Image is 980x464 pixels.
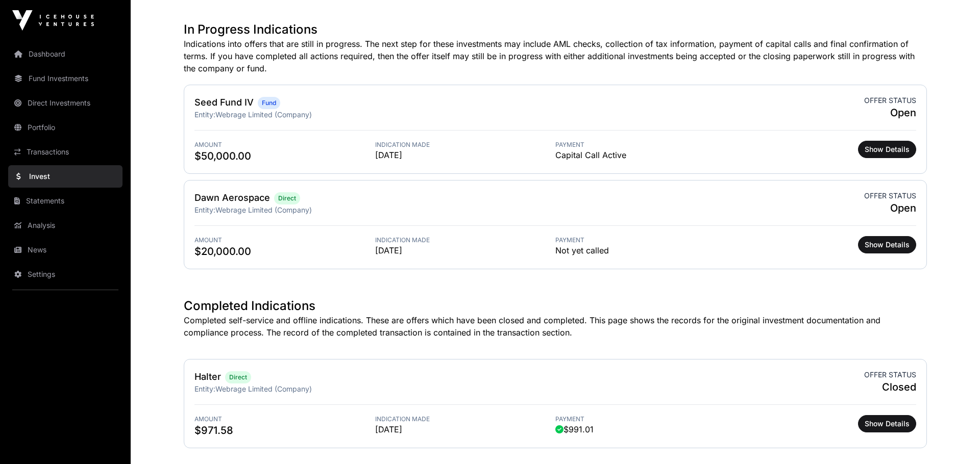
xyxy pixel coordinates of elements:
span: Indication Made [375,236,556,244]
a: Dashboard [8,43,122,65]
a: Fund Investments [8,67,122,90]
span: Webrage Limited (Company) [215,110,312,119]
span: Show Details [865,419,910,429]
span: $20,000.00 [194,244,375,259]
a: News [8,239,122,261]
span: Fund [262,99,276,107]
img: Icehouse Ventures Logo [12,10,94,31]
span: Open [864,201,916,215]
span: Entity: [194,384,215,393]
span: $50,000.00 [194,149,375,163]
span: Offer status [864,95,916,106]
h1: In Progress Indications [184,21,927,38]
iframe: Chat Widget [929,415,980,464]
button: Show Details [858,236,916,253]
span: Amount [194,415,375,423]
a: Transactions [8,141,122,163]
span: Amount [194,236,375,244]
a: Invest [8,165,122,188]
h2: Halter [194,370,221,384]
span: [DATE] [375,149,556,161]
button: Show Details [858,415,916,432]
span: Open [864,106,916,120]
span: $971.58 [194,423,375,437]
h1: Completed Indications [184,298,927,314]
button: Show Details [858,141,916,158]
span: Offer status [864,191,916,201]
span: Payment [555,236,736,244]
span: Capital Call Active [555,149,626,161]
span: [DATE] [375,244,556,256]
span: Webrage Limited (Company) [215,384,312,393]
a: Portfolio [8,116,122,139]
span: Direct [229,373,247,381]
span: Show Details [865,144,910,154]
span: Closed [864,380,916,394]
a: Settings [8,263,122,286]
span: Offer status [864,370,916,380]
a: Statements [8,190,122,212]
span: Entity: [194,205,215,214]
span: Indication Made [375,141,556,149]
span: Amount [194,141,375,149]
span: $991.01 [555,423,594,435]
span: Payment [555,141,736,149]
span: Not yet called [555,244,609,256]
span: Entity: [194,110,215,119]
span: Indication Made [375,415,556,423]
p: Completed self-service and offline indications. These are offers which have been closed and compl... [184,314,927,339]
a: Analysis [8,214,122,237]
span: Payment [555,415,736,423]
span: [DATE] [375,423,556,435]
span: Show Details [865,240,910,250]
a: Direct Investments [8,92,122,114]
p: Indications into offers that are still in progress. The next step for these investments may inclu... [184,38,927,74]
span: Direct [278,194,296,202]
a: Dawn Aerospace [194,192,270,203]
a: Seed Fund IV [194,97,254,108]
span: Webrage Limited (Company) [215,205,312,214]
